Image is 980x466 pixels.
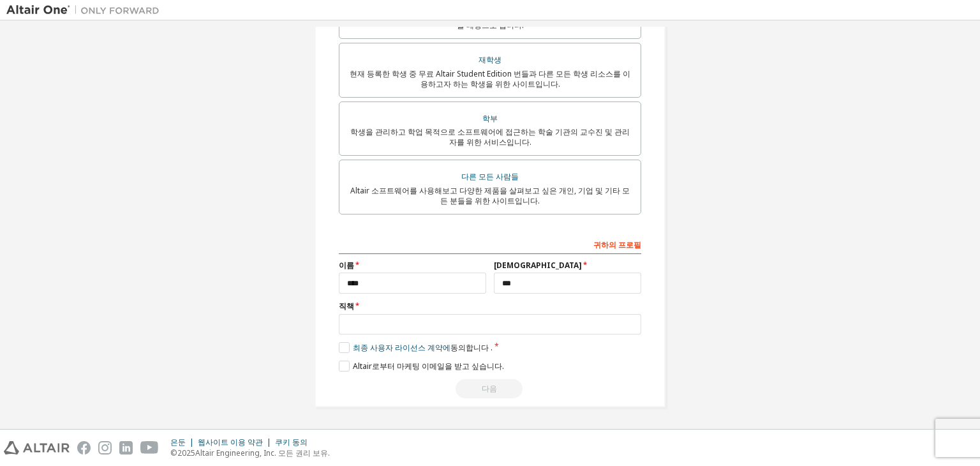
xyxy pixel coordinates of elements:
[177,447,195,458] font: 2025
[339,260,354,271] font: 이름
[450,342,493,353] font: 동의합니다 .
[170,437,186,447] font: 은둔
[353,361,504,372] font: Altair로부터 마케팅 이메일을 받고 싶습니다.
[494,260,582,271] font: [DEMOGRAPHIC_DATA]
[195,447,330,458] font: Altair Engineering, Inc. 모든 권리 보유.
[339,379,641,398] div: Read and acccept EULA to continue
[170,447,177,458] font: ©
[275,437,308,447] font: 쿠키 동의
[339,301,354,312] font: 직책
[461,171,519,182] font: 다른 모든 사람들
[482,113,498,124] font: 학부
[98,441,112,455] img: instagram.svg
[350,68,630,89] font: 현재 등록한 학생 중 무료 Altair Student Edition 번들과 다른 모든 학생 리소스를 이용하고자 하는 학생을 위한 사이트입니다.
[479,54,501,65] font: 재학생
[593,239,641,250] font: 귀하의 프로필
[350,126,630,147] font: 학생을 관리하고 학업 목적으로 소프트웨어에 접근하는 학술 기관의 교수진 및 관리자를 위한 서비스입니다.
[4,441,70,455] img: altair_logo.svg
[350,185,630,206] font: Altair 소프트웨어를 사용해보고 다양한 제품을 살펴보고 싶은 개인, 기업 및 기타 모든 분들을 위한 사이트입니다.
[198,437,263,447] font: 웹사이트 이용 약관
[140,441,159,455] img: youtube.svg
[77,441,91,455] img: facebook.svg
[119,441,133,455] img: linkedin.svg
[353,342,450,353] font: 최종 사용자 라이선스 계약에
[6,4,166,17] img: 알타이르 원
